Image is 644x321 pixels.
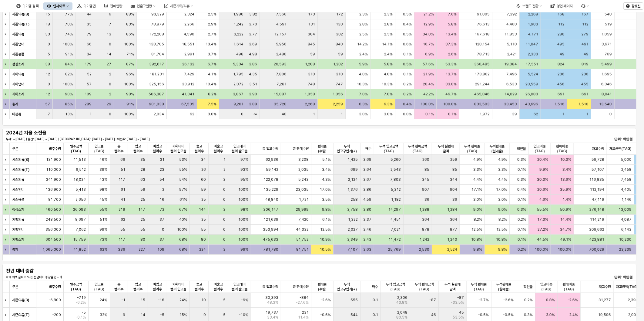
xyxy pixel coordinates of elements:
[505,32,517,37] span: 11,853
[558,72,565,77] span: 236
[231,144,248,154] span: 입고대비 컬러 출고율
[233,82,243,87] span: 2,072
[87,82,92,87] span: 57
[377,144,401,154] span: 누적 입고금액(TAG)
[276,22,287,27] span: 4,591
[74,2,99,10] button: 아이템맵
[333,62,343,67] span: 1,202
[494,282,514,292] span: 누적판매율(실매출)
[277,82,287,87] span: 7,281
[206,42,216,47] span: 13.4%
[475,42,490,47] span: 120,154
[446,72,457,77] span: 13.7%
[2,245,10,254] div: 행 확장
[110,4,122,8] div: 판매현황
[150,144,164,154] span: 미입고 컬러수
[233,42,243,47] span: 1,614
[12,42,24,46] strong: 시즌언더
[109,22,111,27] span: 7
[151,12,164,17] span: 93,329
[384,62,393,67] span: 5.8%
[507,82,517,87] span: 6,533
[2,49,10,59] div: 행 확장
[384,52,393,57] span: 2.4%
[528,22,538,27] span: 1,903
[592,146,604,151] span: 재고수량
[582,72,589,77] span: 236
[192,144,206,154] span: 출고 컬러수
[233,72,243,77] span: 1,795
[249,82,257,87] span: 3.51
[602,42,612,47] span: 3,671
[170,4,190,8] div: 시즌기획/리뷰
[276,12,287,17] span: 7,566
[12,32,24,36] strong: 시즌의류
[124,42,134,47] span: 100%
[2,205,10,214] div: 행 확장
[632,4,641,8] p: 광호신
[359,22,368,27] span: 2.8%
[65,12,73,17] span: 77%
[182,82,194,87] span: 33,912
[310,52,315,57] span: 59
[507,72,517,77] span: 7,496
[182,42,194,47] span: 18,551
[65,22,73,27] span: 70%
[384,72,393,77] span: 4.0%
[249,12,257,17] span: 3.82
[208,22,216,27] span: 2.9%
[2,69,10,79] div: 행 확장
[208,62,216,67] span: 6.7%
[359,12,368,17] span: 2.3%
[48,82,50,87] span: 0
[12,146,18,151] span: 구분
[87,52,92,57] span: 34
[2,235,10,244] div: 행 확장
[308,22,315,27] span: 131
[305,62,315,67] span: 1,208
[12,62,24,66] strong: 정상소계
[475,62,490,67] span: 366,485
[2,9,10,19] div: 행 확장
[528,32,538,37] span: 4,171
[382,82,393,87] span: 10.3%
[149,62,164,67] span: 392,617
[2,19,10,29] div: 행 확장
[2,79,10,89] div: 행 확장
[441,282,464,292] span: 누적 실판매 금액
[45,22,50,27] span: 18
[526,42,538,47] span: 11,047
[83,4,96,8] div: 아이템맵
[150,72,164,77] span: 181,231
[507,22,517,27] span: 4,460
[423,62,434,67] span: 57.6%
[2,89,10,99] div: 행 확장
[85,62,92,67] span: 179
[365,146,371,151] span: 배수
[372,284,378,289] span: 배수
[357,82,368,87] span: 10.3%
[602,72,612,77] span: 1,695
[384,22,393,27] span: 2.8%
[448,52,457,57] span: 2.6%
[149,82,164,87] span: 325,156
[87,42,92,47] span: 66
[126,52,134,57] span: 71%
[424,12,434,17] span: 21.2%
[528,52,538,57] span: 2,333
[423,82,434,87] span: 20.4%
[308,12,315,17] span: 173
[557,4,573,8] div: 영업 페이지
[403,52,412,57] span: 0.1%
[184,12,194,17] span: 2,324
[475,72,490,77] span: 173,802
[12,22,29,26] strong: 시즌의류(T)
[211,282,226,292] span: 미출고 컬러수
[475,32,490,37] span: 167,618
[413,282,436,292] span: 누적 판매금액(TAG)
[359,32,368,37] span: 2.5%
[403,22,412,27] span: 0.4%
[100,2,126,10] button: 판매현황
[2,99,10,109] div: 행 확장
[557,42,565,47] span: 495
